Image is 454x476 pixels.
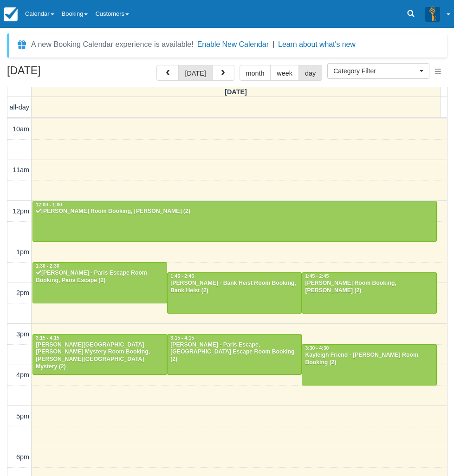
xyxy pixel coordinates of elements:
span: [DATE] [225,88,247,96]
span: 1:30 - 2:30 [36,264,59,269]
a: 1:45 - 2:45[PERSON_NAME] - Bank Heist Room Booking, Bank Heist (2) [167,272,302,313]
div: [PERSON_NAME] - Paris Escape Room Booking, Paris Escape (2) [35,270,164,284]
span: 2pm [16,289,29,296]
span: 5pm [16,412,29,420]
span: 3:30 - 4:30 [305,346,329,351]
button: week [270,65,299,81]
button: day [298,65,322,81]
a: 1:45 - 2:45[PERSON_NAME] Room Booking, [PERSON_NAME] (2) [302,272,436,313]
a: 1:30 - 2:30[PERSON_NAME] - Paris Escape Room Booking, Paris Escape (2) [32,262,167,303]
span: 6pm [16,453,29,461]
span: 3:15 - 4:15 [36,335,59,341]
div: A new Booking Calendar experience is available! [31,39,194,50]
div: [PERSON_NAME][GEOGRAPHIC_DATA][PERSON_NAME] Mystery Room Booking, [PERSON_NAME][GEOGRAPHIC_DATA] ... [35,341,164,371]
span: 1:45 - 2:45 [305,274,329,279]
div: Kayleigh Friend - [PERSON_NAME] Room Booking (2) [305,352,434,367]
span: 12:00 - 1:00 [36,202,62,207]
a: 3:15 - 4:15[PERSON_NAME] - Paris Escape, [GEOGRAPHIC_DATA] Escape Room Booking (2) [167,334,302,375]
span: 11am [13,166,29,174]
div: [PERSON_NAME] Room Booking, [PERSON_NAME] (2) [305,280,434,295]
h2: [DATE] [7,65,124,82]
span: Category Filter [333,66,417,76]
div: [PERSON_NAME] Room Booking, [PERSON_NAME] (2) [35,208,434,215]
div: [PERSON_NAME] - Paris Escape, [GEOGRAPHIC_DATA] Escape Room Booking (2) [170,341,299,364]
span: | [272,40,274,48]
button: Category Filter [327,63,429,79]
span: 3pm [16,330,29,338]
span: 3:15 - 4:15 [170,335,194,341]
img: A3 [425,6,440,21]
button: month [240,65,271,81]
img: checkfront-main-nav-mini-logo.png [4,7,18,21]
span: all-day [10,103,29,111]
div: [PERSON_NAME] - Bank Heist Room Booking, Bank Heist (2) [170,280,299,295]
a: 3:30 - 4:30Kayleigh Friend - [PERSON_NAME] Room Booking (2) [302,344,436,385]
a: 3:15 - 4:15[PERSON_NAME][GEOGRAPHIC_DATA][PERSON_NAME] Mystery Room Booking, [PERSON_NAME][GEOGRA... [32,334,167,375]
span: 10am [13,125,29,133]
span: 1:45 - 2:45 [170,274,194,279]
a: 12:00 - 1:00[PERSON_NAME] Room Booking, [PERSON_NAME] (2) [32,201,437,242]
span: 4pm [16,371,29,379]
span: 1pm [16,248,29,256]
a: Learn about what's new [278,40,356,48]
button: Enable New Calendar [197,40,269,49]
button: [DATE] [178,65,212,81]
span: 12pm [13,207,29,215]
